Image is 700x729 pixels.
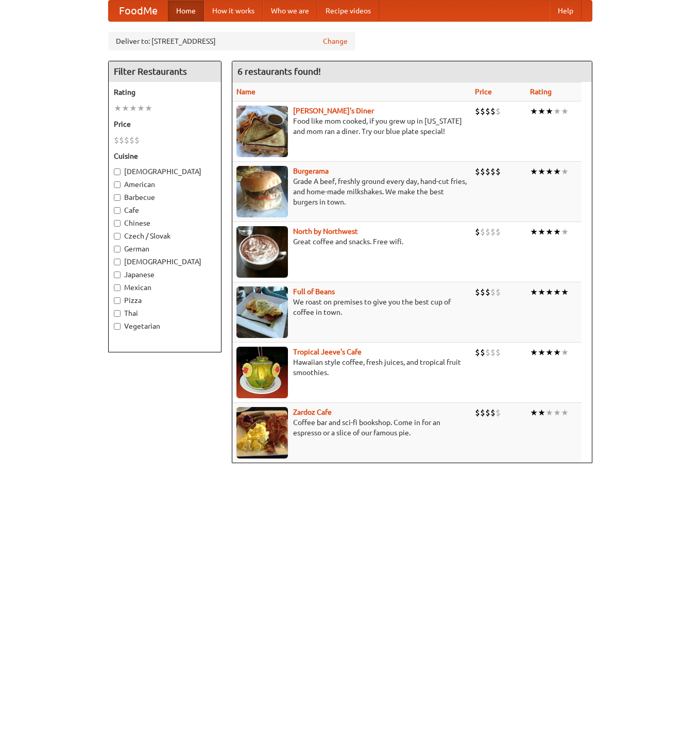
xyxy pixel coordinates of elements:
[204,1,263,21] a: How it works
[538,407,545,418] li: ★
[114,282,216,293] label: Mexican
[114,192,216,202] label: Barbecue
[496,226,501,238] li: $
[480,286,485,298] li: $
[129,134,134,146] li: $
[293,348,362,356] a: Tropical Jeeve's Cafe
[553,226,561,238] li: ★
[263,1,317,21] a: Who we are
[293,107,374,115] a: [PERSON_NAME]'s Diner
[545,106,553,117] li: ★
[114,168,121,175] input: [DEMOGRAPHIC_DATA]
[114,181,121,188] input: American
[485,286,490,298] li: $
[109,61,221,82] h4: Filter Restaurants
[236,106,288,157] img: sallys.jpg
[236,176,467,207] p: Grade A beef, freshly ground every day, hand-cut fries, and home-made milkshakes. We make the bes...
[538,106,545,117] li: ★
[236,417,467,438] p: Coffee bar and sci-fi bookshop. Come in for an espresso or a slice of our famous pie.
[109,1,168,21] a: FoodMe
[538,226,545,238] li: ★
[114,321,216,331] label: Vegetarian
[545,166,553,177] li: ★
[114,323,121,330] input: Vegetarian
[323,36,348,46] a: Change
[114,257,216,267] label: [DEMOGRAPHIC_DATA]
[114,119,216,129] h5: Price
[561,286,569,298] li: ★
[236,166,288,217] img: burgerama.jpg
[293,167,329,175] a: Burgerama
[480,407,485,418] li: $
[114,218,216,228] label: Chinese
[236,88,255,96] a: Name
[485,166,490,177] li: $
[475,286,480,298] li: $
[124,134,129,146] li: $
[475,407,480,418] li: $
[114,220,121,227] input: Chinese
[114,205,216,215] label: Cafe
[114,295,216,306] label: Pizza
[496,286,501,298] li: $
[490,286,496,298] li: $
[553,407,561,418] li: ★
[293,408,332,416] a: Zardoz Cafe
[475,347,480,358] li: $
[114,284,121,291] input: Mexican
[490,407,496,418] li: $
[236,286,288,338] img: beans.jpg
[129,103,137,114] li: ★
[114,194,121,201] input: Barbecue
[553,347,561,358] li: ★
[561,226,569,238] li: ★
[114,103,122,114] li: ★
[168,1,204,21] a: Home
[114,244,216,254] label: German
[114,269,216,280] label: Japanese
[538,166,545,177] li: ★
[134,134,140,146] li: $
[553,166,561,177] li: ★
[530,347,538,358] li: ★
[293,287,335,296] a: Full of Beans
[317,1,379,21] a: Recipe videos
[538,347,545,358] li: ★
[561,166,569,177] li: ★
[114,87,216,97] h5: Rating
[114,179,216,190] label: American
[114,259,121,265] input: [DEMOGRAPHIC_DATA]
[108,32,355,50] div: Deliver to: [STREET_ADDRESS]
[137,103,145,114] li: ★
[561,347,569,358] li: ★
[236,407,288,459] img: zardoz.jpg
[553,106,561,117] li: ★
[114,308,216,318] label: Thai
[545,347,553,358] li: ★
[236,347,288,398] img: jeeves.jpg
[114,231,216,241] label: Czech / Slovak
[561,407,569,418] li: ★
[236,357,467,378] p: Hawaiian style coffee, fresh juices, and tropical fruit smoothies.
[480,166,485,177] li: $
[530,407,538,418] li: ★
[480,106,485,117] li: $
[114,151,216,161] h5: Cuisine
[485,347,490,358] li: $
[485,226,490,238] li: $
[114,233,121,240] input: Czech / Slovak
[530,226,538,238] li: ★
[480,226,485,238] li: $
[236,226,288,278] img: north.jpg
[530,106,538,117] li: ★
[490,226,496,238] li: $
[490,166,496,177] li: $
[475,88,492,96] a: Price
[553,286,561,298] li: ★
[530,166,538,177] li: ★
[293,227,358,235] a: North by Northwest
